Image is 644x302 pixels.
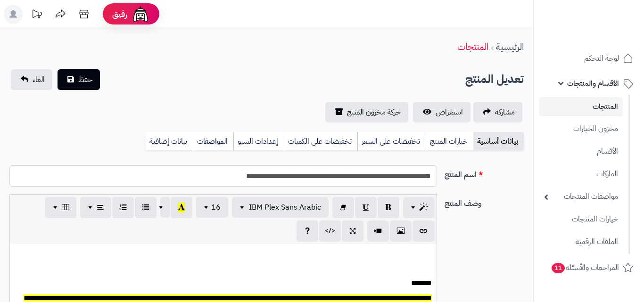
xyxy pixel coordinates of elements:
label: اسم المنتج [441,165,528,180]
label: وصف المنتج [441,194,528,209]
a: مخزون الخيارات [539,119,623,139]
span: لوحة التحكم [584,52,619,65]
a: الغاء [11,69,52,90]
img: logo-2.png [580,25,635,45]
img: ai-face.png [131,5,150,24]
a: بيانات أساسية [473,132,524,151]
button: 16 [196,197,228,218]
h2: تعديل المنتج [465,70,524,89]
span: استعراض [436,106,463,118]
a: مواصفات المنتجات [539,187,623,207]
span: IBM Plex Sans Arabic [249,202,321,213]
a: لوحة التحكم [539,47,638,70]
span: رفيق [112,8,127,20]
span: 11 [552,263,565,273]
a: بيانات إضافية [146,132,193,151]
button: حفظ [58,69,100,90]
a: خيارات المنتجات [539,209,623,229]
a: تحديثات المنصة [25,5,49,26]
a: الملفات الرقمية [539,232,623,252]
span: الغاء [33,74,45,85]
a: حركة مخزون المنتج [325,102,408,122]
a: الماركات [539,164,623,184]
a: المراجعات والأسئلة11 [539,256,638,279]
a: استعراض [413,102,471,122]
a: تخفيضات على السعر [357,132,426,151]
a: تخفيضات على الكميات [284,132,357,151]
a: مشاركه [473,102,522,122]
span: حفظ [78,74,92,85]
span: الأقسام والمنتجات [567,77,619,90]
button: IBM Plex Sans Arabic [232,197,329,218]
a: المنتجات [457,40,488,54]
span: المراجعات والأسئلة [551,261,619,274]
a: خيارات المنتج [426,132,473,151]
a: الرئيسية [496,40,524,54]
a: المنتجات [539,97,623,116]
a: إعدادات السيو [233,132,284,151]
span: حركة مخزون المنتج [347,106,401,118]
a: المواصفات [193,132,233,151]
span: 16 [211,202,221,213]
span: مشاركه [495,106,515,118]
a: الأقسام [539,141,623,162]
